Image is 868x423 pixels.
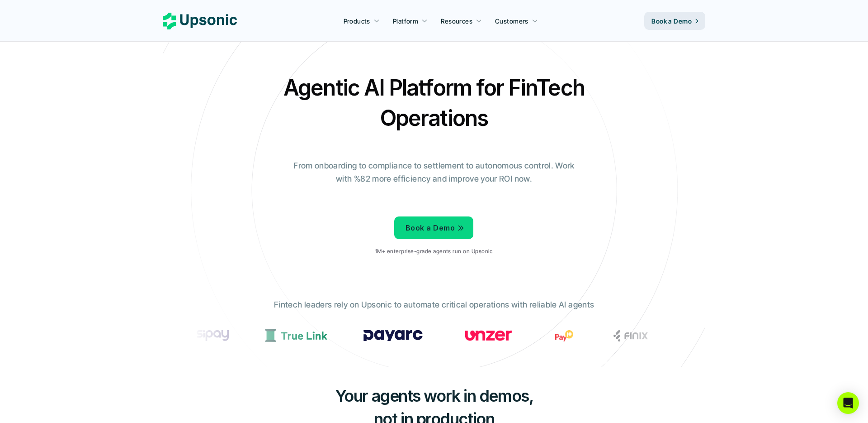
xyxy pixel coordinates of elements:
[338,13,385,29] a: Products
[287,159,581,186] p: From onboarding to compliance to settlement to autonomous control. Work with %82 more efficiency ...
[276,72,592,133] h2: Agentic AI Platform for FinTech Operations
[394,216,473,239] a: Book a Demo
[335,386,533,406] span: Your agents work in demos,
[274,298,594,312] p: Fintech leaders rely on Upsonic to automate critical operations with reliable AI agents
[375,248,492,255] p: 1M+ enterprise-grade agents run on Upsonic
[393,16,418,26] p: Platform
[344,16,370,26] p: Products
[644,12,705,30] a: Book a Demo
[837,392,859,414] div: Open Intercom Messenger
[406,221,455,235] p: Book a Demo
[441,16,472,26] p: Resources
[495,16,528,26] p: Customers
[651,16,692,26] p: Book a Demo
